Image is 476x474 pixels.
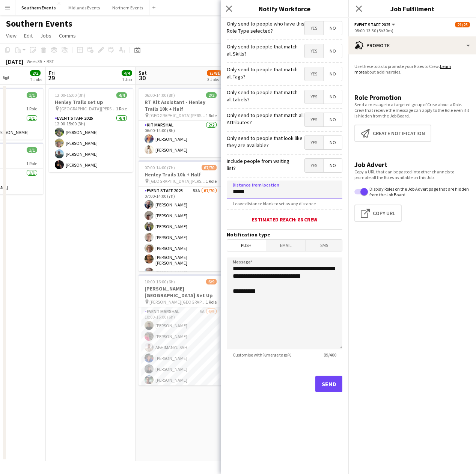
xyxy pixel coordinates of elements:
span: Fri [49,69,55,76]
app-job-card: 07:00-14:00 (7h)67/70Henley Trails 10k + Half [GEOGRAPHIC_DATA][PERSON_NAME]1 RoleEvent Staff 202... [139,160,223,271]
span: 21/25 [455,22,470,27]
label: Only send to people that match all Skills? [227,43,303,57]
a: Comms [56,31,79,41]
div: 08:00-13:30 (5h30m) [354,28,470,33]
div: Promote [348,36,476,54]
span: 1 Role [206,113,217,118]
span: Yes [305,67,323,81]
span: 29 [48,74,55,82]
label: Only send to people that look like they are available? [227,135,304,148]
span: View [6,32,17,39]
span: Yes [305,113,323,126]
span: 1 Role [26,106,37,111]
span: No [324,136,342,149]
label: Only send to people that match all Attributes? [227,112,304,125]
span: 1 Role [206,299,217,305]
div: Estimated reach: 86 crew [227,216,342,223]
span: No [324,90,342,104]
h3: Henley Trails 10k + Half [139,171,223,178]
app-card-role: Event Marshal5A6/910:00-16:00 (6h)[PERSON_NAME][PERSON_NAME]ABHIMANYU SAH[PERSON_NAME][PERSON_NAM... [139,307,223,420]
span: Sat [139,69,147,76]
label: Only send to people that match all Tags? [227,66,302,80]
h1: Southern Events [6,18,72,29]
span: [GEOGRAPHIC_DATA][PERSON_NAME] [149,113,206,118]
span: SMS [306,240,342,251]
span: Yes [305,90,323,104]
span: 10:00-16:00 (6h) [145,279,175,284]
label: Only send to people that match all Labels? [227,89,304,102]
span: 06:00-14:00 (8h) [145,92,175,98]
span: 1 Role [116,106,127,111]
span: 89 / 400 [318,352,342,358]
span: 1/1 [27,92,37,98]
span: 2/2 [30,70,41,76]
span: Week 35 [25,59,44,64]
button: Midlands Events [62,0,106,15]
p: Send a message to a targeted group of Crew about a Role. Crew that receive the message can apply ... [354,102,470,119]
span: 30 [137,74,147,82]
h3: Notify Workforce [221,4,348,14]
h3: Job Fulfilment [348,4,476,14]
span: 4/4 [122,70,132,76]
span: 1/1 [27,147,37,153]
app-job-card: 12:00-15:00 (3h)4/4Henley Trails set up [GEOGRAPHIC_DATA][PERSON_NAME]1 RoleEvent Staff 20254/412... [49,88,133,172]
app-job-card: 06:00-14:00 (8h)2/2RT Kit Assistant - Henley Trails 10k + Half [GEOGRAPHIC_DATA][PERSON_NAME]1 Ro... [139,88,223,157]
a: Jobs [37,31,54,41]
app-card-role: Kit Marshal2/206:00-14:00 (8h)[PERSON_NAME][PERSON_NAME] [139,121,223,157]
span: Email [266,240,306,251]
div: 2 Jobs [30,77,42,82]
span: Jobs [40,32,51,39]
button: Northern Events [106,0,149,15]
h3: Role Promotion [354,93,470,102]
button: Southern Events [15,0,62,15]
p: Use these tools to promote your Roles to Crew. about adding roles. [354,63,470,75]
span: 4/4 [116,92,127,98]
button: Copy Url [354,205,402,222]
label: Only send to people who have this Role Type selected? [227,20,304,34]
span: Yes [305,44,323,58]
p: Copy a URL that can be pasted into other channels to promote all the Roles available on this Job. [354,169,470,180]
span: 6/9 [206,279,217,284]
div: [DATE] [6,58,23,65]
span: 12:00-15:00 (3h) [55,92,85,98]
span: [GEOGRAPHIC_DATA][PERSON_NAME] [60,106,116,111]
app-card-role: Event Staff 20254/412:00-15:00 (3h)[PERSON_NAME][PERSON_NAME][PERSON_NAME][PERSON_NAME] [49,114,133,172]
button: Send [315,376,342,392]
span: No [324,21,342,35]
a: View [3,31,20,41]
span: Leave distance blank to set as any distance [227,201,322,206]
span: 75/81 [207,70,222,76]
span: Push [227,240,266,251]
a: Edit [21,31,36,41]
span: Yes [305,21,323,35]
div: 3 Jobs [207,77,221,82]
h3: Henley Trails set up [49,99,133,105]
a: %merge tags% [262,352,291,358]
div: BST [47,59,54,64]
a: Learn more [354,63,451,75]
label: Display Roles on the Job Advert page that are hidden from the Job Board [368,186,470,197]
button: Create notification [354,125,431,142]
span: [PERSON_NAME][GEOGRAPHIC_DATA] Tri Set Up [149,299,206,305]
h3: Notification type [227,231,342,238]
span: Yes [305,159,323,172]
span: Edit [24,32,33,39]
h3: Job Advert [354,160,470,169]
span: Customise with [227,352,297,358]
span: Comms [59,32,76,39]
span: 1 Role [206,178,217,184]
button: Event Staff 2025 [354,22,396,27]
app-job-card: 10:00-16:00 (6h)6/9[PERSON_NAME][GEOGRAPHIC_DATA] Set Up [PERSON_NAME][GEOGRAPHIC_DATA] Tri Set U... [139,274,223,385]
span: 67/70 [202,165,217,170]
span: No [324,67,342,81]
span: 1 Role [26,161,37,166]
span: 07:00-14:00 (7h) [145,165,175,170]
h3: [PERSON_NAME][GEOGRAPHIC_DATA] Set Up [139,285,223,299]
span: No [324,159,342,172]
span: Event Staff 2025 [354,22,390,27]
span: Yes [305,136,323,149]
